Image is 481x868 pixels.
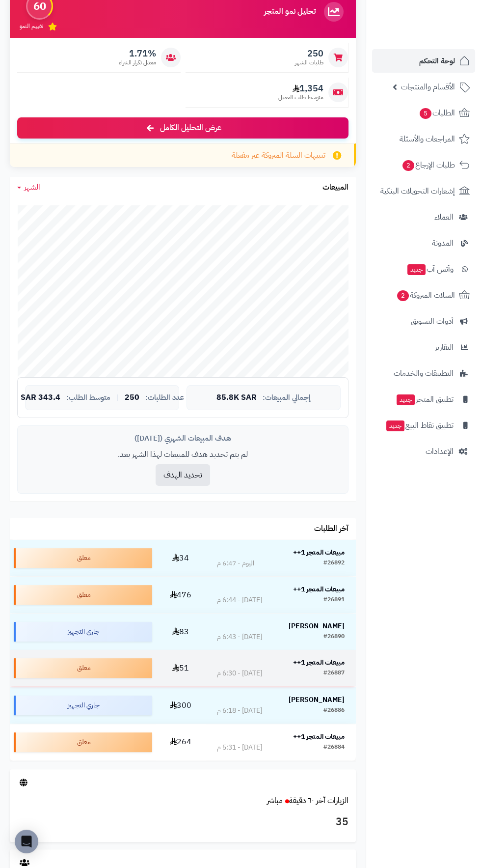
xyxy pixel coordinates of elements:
[217,669,262,678] div: [DATE] - 6:30 م
[394,366,454,380] span: التطبيقات والخدمات
[17,117,348,139] a: عرض التحليل الكامل
[372,231,475,255] a: المدونة
[293,731,345,742] strong: مبيعات المتجر 1++
[160,122,221,134] span: عرض التحليل الكامل
[372,440,475,463] a: الإعدادات
[314,525,348,533] h3: آخر الطلبات
[372,205,475,229] a: العملاء
[145,393,184,402] span: عدد الطلبات:
[401,80,455,94] span: الأقسام والمنتجات
[434,210,454,224] span: العملاء
[400,132,455,146] span: المراجعات والأسئلة
[217,632,262,642] div: [DATE] - 6:43 م
[372,179,475,203] a: إشعارات التحويلات البنكية
[217,706,262,716] div: [DATE] - 6:18 م
[372,257,475,281] a: وآتس آبجديد
[216,393,257,402] span: 85.8K SAR
[156,614,206,650] td: 83
[21,393,60,402] span: 343.4 SAR
[119,58,156,67] span: معدل تكرار الشراء
[372,153,475,177] a: طلبات الإرجاع2
[24,181,40,193] span: الشهر
[14,548,152,568] div: معلق
[125,393,139,402] span: 250
[323,632,345,642] div: #26890
[66,393,110,402] span: متوسط الطلب:
[25,433,341,444] div: هدف المبيعات الشهري ([DATE])
[156,724,206,760] td: 264
[407,264,426,275] span: جديد
[426,445,454,458] span: الإعدادات
[293,657,345,668] strong: مبيعات المتجر 1++
[406,262,454,276] span: وآتس آب
[17,814,348,831] h3: 35
[278,93,323,102] span: متوسط طلب العميل
[322,183,348,192] h3: المبيعات
[372,49,475,73] a: لوحة التحكم
[435,340,454,354] span: التقارير
[14,585,152,605] div: معلق
[419,54,455,68] span: لوحة التحكم
[419,106,455,120] span: الطلبات
[289,695,345,705] strong: [PERSON_NAME]
[217,559,254,568] div: اليوم - 6:47 م
[386,420,404,431] span: جديد
[217,743,262,753] div: [DATE] - 5:31 م
[156,464,210,486] button: تحديد الهدف
[432,236,454,250] span: المدونة
[156,687,206,724] td: 300
[15,830,38,853] div: Open Intercom Messenger
[380,184,455,198] span: إشعارات التحويلات البنكية
[293,547,345,558] strong: مبيعات المتجر 1++
[372,336,475,359] a: التقارير
[372,101,475,125] a: الطلبات5
[396,288,455,302] span: السلات المتروكة
[14,696,152,715] div: جاري التجهيز
[156,577,206,613] td: 476
[372,283,475,307] a: السلات المتروكة2
[397,394,415,405] span: جديد
[14,658,152,678] div: معلق
[289,621,345,631] strong: [PERSON_NAME]
[119,48,156,59] span: 1.71%
[402,160,414,171] span: 2
[156,650,206,686] td: 51
[372,414,475,437] a: تطبيق نقاط البيعجديد
[267,795,283,807] small: مباشر
[323,706,345,716] div: #26886
[397,290,409,301] span: 2
[20,22,43,30] span: تقييم النمو
[411,314,454,328] span: أدوات التسويق
[263,393,311,402] span: إجمالي المبيعات:
[323,559,345,568] div: #26892
[278,83,323,94] span: 1,354
[372,362,475,385] a: التطبيقات والخدمات
[420,108,431,119] span: 5
[372,388,475,411] a: تطبيق المتجرجديد
[295,58,323,67] span: طلبات الشهر
[396,392,454,406] span: تطبيق المتجر
[116,394,119,401] span: |
[385,419,454,432] span: تطبيق نقاط البيع
[232,150,325,161] span: تنبيهات السلة المتروكة غير مفعلة
[156,540,206,576] td: 34
[295,48,323,59] span: 250
[267,795,348,807] a: الزيارات آخر ٦٠ دقيقةمباشر
[401,158,455,172] span: طلبات الإرجاع
[14,622,152,642] div: جاري التجهيز
[323,669,345,678] div: #26887
[293,584,345,594] strong: مبيعات المتجر 1++
[372,127,475,151] a: المراجعات والأسئلة
[264,7,316,16] h3: تحليل نمو المتجر
[17,182,40,193] a: الشهر
[372,309,475,333] a: أدوات التسويق
[323,595,345,605] div: #26891
[323,743,345,753] div: #26884
[14,732,152,752] div: معلق
[217,595,262,605] div: [DATE] - 6:44 م
[25,449,341,460] p: لم يتم تحديد هدف للمبيعات لهذا الشهر بعد.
